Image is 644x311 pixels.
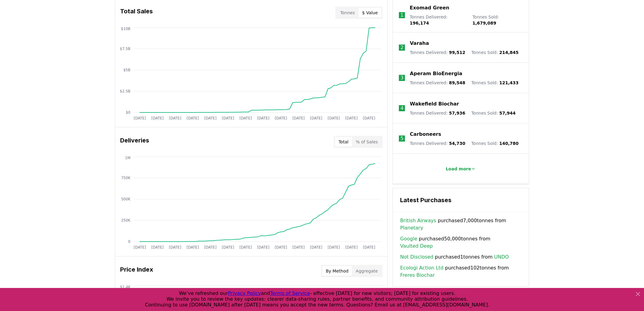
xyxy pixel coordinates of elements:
[400,264,521,279] span: purchased 102 tonnes from
[328,245,340,249] tspan: [DATE]
[410,40,429,47] a: Varaha
[121,176,131,180] tspan: 750K
[292,116,305,120] tspan: [DATE]
[204,245,217,249] tspan: [DATE]
[441,163,481,175] button: Load more
[499,141,519,146] span: 140,780
[359,8,382,18] button: $ Value
[472,14,523,26] p: Tonnes Sold :
[345,245,358,249] tspan: [DATE]
[310,245,322,249] tspan: [DATE]
[257,245,270,249] tspan: [DATE]
[134,116,146,120] tspan: [DATE]
[120,89,130,93] tspan: $2.5B
[400,235,417,242] a: Google
[472,21,496,25] span: 1,679,089
[169,245,181,249] tspan: [DATE]
[187,245,199,249] tspan: [DATE]
[449,80,465,85] span: 89,548
[222,116,234,120] tspan: [DATE]
[345,116,358,120] tspan: [DATE]
[499,80,519,85] span: 121,433
[471,49,518,55] p: Tonnes Sold :
[400,253,509,261] span: purchased 1 tonnes from
[410,21,429,25] span: 196,174
[222,245,234,249] tspan: [DATE]
[410,4,449,12] a: Exomad Green
[151,116,164,120] tspan: [DATE]
[400,105,403,112] p: 4
[125,156,130,160] tspan: 1M
[352,137,381,147] button: % of Sales
[410,70,462,77] a: Aperam BioEnergia
[400,253,433,261] a: Not Disclosed
[120,47,130,51] tspan: $7.5B
[187,116,199,120] tspan: [DATE]
[328,116,340,120] tspan: [DATE]
[169,116,181,120] tspan: [DATE]
[337,8,358,18] button: Tonnes
[400,272,435,279] a: Freres Biochar
[126,110,130,115] tspan: $0
[410,131,441,138] a: Carboneers
[121,197,131,201] tspan: 500K
[400,264,443,272] a: Ecologi Action Ltd
[121,27,130,31] tspan: $10B
[449,141,465,146] span: 54,730
[400,74,403,82] p: 3
[410,49,465,55] p: Tonnes Delivered :
[410,80,465,86] p: Tonnes Delivered :
[494,253,509,261] a: UNDO
[400,217,436,224] a: British Airways
[275,116,287,120] tspan: [DATE]
[292,245,305,249] tspan: [DATE]
[400,12,403,19] p: 1
[121,218,131,222] tspan: 250K
[322,266,352,276] button: By Method
[363,245,375,249] tspan: [DATE]
[410,100,459,108] a: Wakefield Biochar
[410,110,465,116] p: Tonnes Delivered :
[410,140,465,146] p: Tonnes Delivered :
[400,235,521,250] span: purchased 50,000 tonnes from
[151,245,164,249] tspan: [DATE]
[363,116,375,120] tspan: [DATE]
[239,116,252,120] tspan: [DATE]
[400,242,433,250] a: Vaulted Deep
[204,116,217,120] tspan: [DATE]
[352,266,381,276] button: Aggregate
[449,50,465,55] span: 99,512
[120,265,153,277] h3: Price Index
[400,135,403,142] p: 5
[400,224,423,232] a: Planetary
[335,137,352,147] button: Total
[471,80,518,86] p: Tonnes Sold :
[239,245,252,249] tspan: [DATE]
[400,44,403,51] p: 2
[310,116,322,120] tspan: [DATE]
[123,68,130,72] tspan: $5B
[400,217,521,232] span: purchased 7,000 tonnes from
[400,196,521,205] h3: Latest Purchases
[449,111,465,115] span: 57,936
[128,239,130,244] tspan: 0
[471,140,518,146] p: Tonnes Sold :
[120,285,131,289] tspan: $1.4K
[120,136,149,148] h3: Deliveries
[120,7,153,19] h3: Total Sales
[471,110,515,116] p: Tonnes Sold :
[499,50,519,55] span: 214,845
[257,116,270,120] tspan: [DATE]
[410,14,466,26] p: Tonnes Delivered :
[499,111,516,115] span: 57,944
[134,245,146,249] tspan: [DATE]
[446,166,471,172] p: Load more
[275,245,287,249] tspan: [DATE]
